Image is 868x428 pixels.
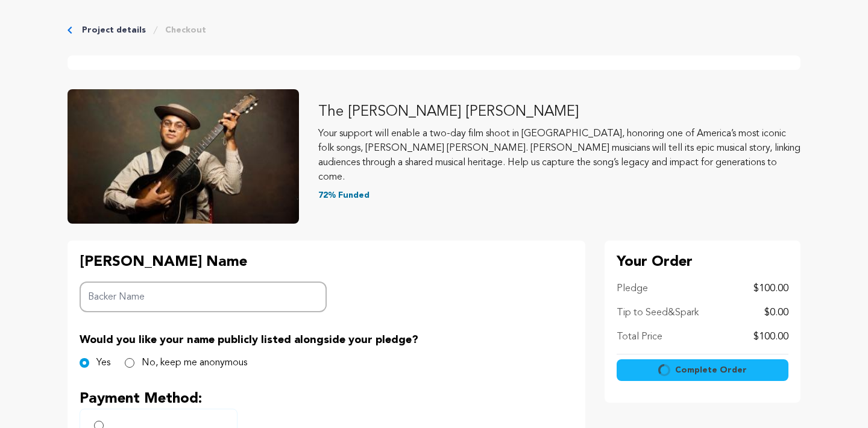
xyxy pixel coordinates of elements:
[617,330,662,344] p: Total Price
[96,356,110,370] label: Yes
[318,189,800,201] p: 72% Funded
[80,282,327,312] input: Backer Name
[617,282,648,296] p: Pledge
[617,359,788,381] button: Complete Order
[68,89,299,224] img: The Liza Jane Sessions image
[753,330,788,344] p: $100.00
[764,306,788,320] p: $0.00
[142,356,247,370] label: No, keep me anonymous
[753,282,788,296] p: $100.00
[675,364,747,376] span: Complete Order
[617,253,788,272] p: Your Order
[80,389,573,409] p: Payment Method:
[82,24,146,36] a: Project details
[318,102,800,122] p: The [PERSON_NAME] [PERSON_NAME]
[68,24,800,36] div: Breadcrumb
[165,24,206,36] a: Checkout
[617,306,699,320] p: Tip to Seed&Spark
[80,253,327,272] p: [PERSON_NAME] Name
[80,332,573,348] p: Would you like your name publicly listed alongside your pledge?
[318,127,800,184] p: Your support will enable a two-day film shoot in [GEOGRAPHIC_DATA], honoring one of America’s mos...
